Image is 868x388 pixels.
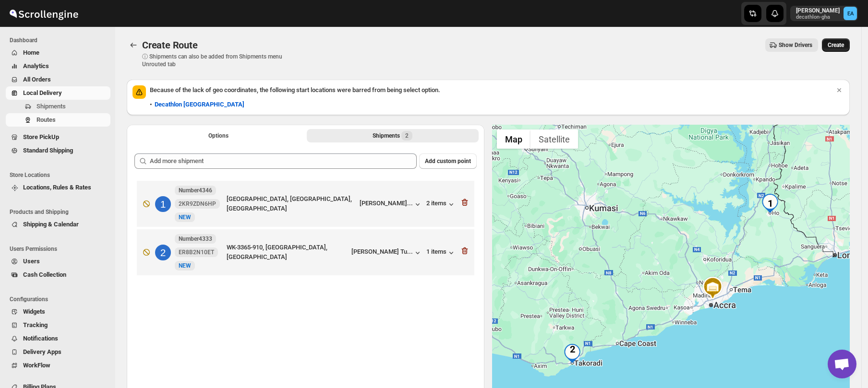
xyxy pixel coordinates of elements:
[6,345,110,359] button: Delivery Apps
[828,350,856,378] div: Open chat
[426,248,456,258] button: 1 items
[6,255,110,268] button: Users
[155,196,171,212] div: 1
[360,200,413,207] div: [PERSON_NAME]...
[23,258,40,265] span: Users
[36,103,66,110] span: Shipments
[373,131,412,141] div: Shipments
[765,38,818,52] button: Show Drivers
[425,157,471,165] span: Add custom point
[142,39,198,51] span: Create Route
[6,218,110,231] button: Shipping & Calendar
[127,38,140,52] button: Routes
[149,97,250,112] button: Decathlon [GEOGRAPHIC_DATA]
[227,194,356,213] div: [GEOGRAPHIC_DATA], [GEOGRAPHIC_DATA], [GEOGRAPHIC_DATA]
[155,101,244,108] b: Decathlon [GEOGRAPHIC_DATA]
[10,245,110,253] span: Users Permissions
[760,194,780,213] div: 1
[36,116,56,123] span: Routes
[790,6,858,21] button: User menu
[497,129,530,149] button: Show street map
[796,14,840,20] p: decathlon-gha
[6,181,110,194] button: Locations, Rules & Rates
[307,129,479,142] button: Selected Shipments
[405,132,409,140] span: 2
[179,200,216,208] span: 2KR9ZDN6HP
[23,62,49,70] span: Analytics
[179,262,191,269] span: NEW
[23,49,39,56] span: Home
[23,308,45,315] span: Widgets
[6,73,110,86] button: All Orders
[779,41,812,49] span: Show Drivers
[6,318,110,332] button: Tracking
[23,89,62,96] span: Local Delivery
[23,76,51,83] span: All Orders
[6,268,110,282] button: Cash Collection
[179,235,212,242] b: Number4333
[563,344,582,363] div: 2
[23,133,59,141] span: Store PickUp
[6,359,110,372] button: WorkFlow
[150,100,244,109] div: •
[179,187,212,194] b: Number4346
[179,248,214,256] span: ER8B2N10ET
[847,11,854,17] text: EA
[10,208,110,216] span: Products and Shipping
[6,46,110,59] button: Home
[6,332,110,345] button: Notifications
[419,153,477,169] button: Add custom point
[351,248,422,258] button: [PERSON_NAME] Tu...
[155,245,171,260] div: 2
[142,53,293,68] p: ⓘ Shipments can also be added from Shipments menu Unrouted tab
[23,147,73,154] span: Standard Shipping
[10,36,110,44] span: Dashboard
[227,243,348,262] div: WK-3365-910, [GEOGRAPHIC_DATA], [GEOGRAPHIC_DATA]
[208,132,229,140] span: Options
[796,7,840,14] p: [PERSON_NAME]
[832,83,846,97] button: Dismiss notification
[23,271,66,278] span: Cash Collection
[23,335,58,342] span: Notifications
[10,295,110,303] span: Configurations
[6,113,110,127] button: Routes
[844,7,857,20] span: Emmanuel Adu-Mensah
[822,38,850,52] button: Create
[23,321,48,329] span: Tracking
[23,221,79,228] span: Shipping & Calendar
[530,129,578,149] button: Show satellite imagery
[179,214,191,221] span: NEW
[351,248,413,255] div: [PERSON_NAME] Tu...
[23,348,61,355] span: Delivery Apps
[150,85,834,95] p: Because of the lack of geo coordinates, the following start locations were barred from being sele...
[150,153,417,169] input: Add more shipment
[360,200,422,209] button: [PERSON_NAME]...
[8,1,80,25] img: ScrollEngine
[6,59,110,73] button: Analytics
[426,200,456,209] button: 2 items
[10,171,110,179] span: Store Locations
[6,305,110,318] button: Widgets
[6,100,110,113] button: Shipments
[133,129,305,142] button: All Route Options
[23,362,50,369] span: WorkFlow
[828,41,844,49] span: Create
[23,184,91,191] span: Locations, Rules & Rates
